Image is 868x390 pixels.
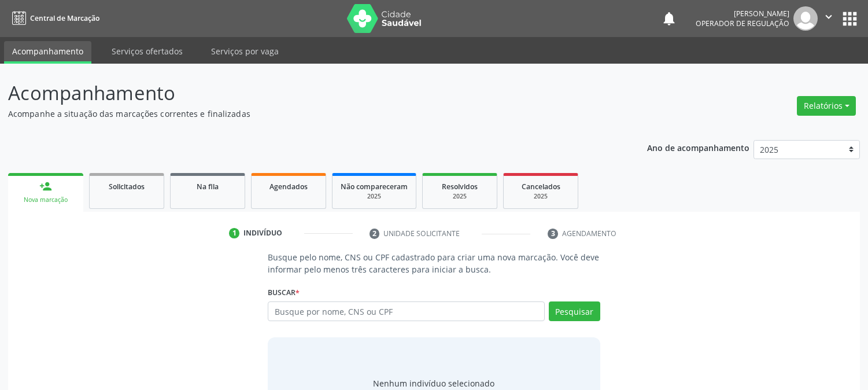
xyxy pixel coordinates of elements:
a: Central de Marcação [8,9,99,28]
label: Buscar [268,284,300,301]
div: Nova marcação [16,196,75,204]
i:  [822,10,835,23]
p: Acompanhe a situação das marcações correntes e finalizadas [8,108,604,120]
input: Busque por nome, CNS ou CPF [268,301,544,321]
div: 2025 [512,192,570,201]
p: Ano de acompanhamento [647,140,749,154]
button:  [818,6,840,31]
p: Acompanhamento [8,79,604,108]
div: 2025 [431,192,489,201]
button: Pesquisar [549,301,600,321]
span: Central de Marcação [30,13,99,23]
div: 2025 [341,192,408,201]
span: Operador de regulação [696,19,789,28]
button: Relatórios [797,96,856,116]
a: Serviços ofertados [104,41,191,61]
div: person_add [39,180,52,193]
button: notifications [661,10,677,27]
p: Busque pelo nome, CNS ou CPF cadastrado para criar uma nova marcação. Você deve informar pelo men... [268,251,600,275]
div: Nenhum indivíduo selecionado [373,377,494,389]
span: Agendados [269,182,308,192]
span: Resolvidos [442,182,478,192]
button: apps [840,9,860,29]
img: img [793,6,818,31]
a: Serviços por vaga [203,41,287,61]
span: Não compareceram [341,182,408,192]
div: Indivíduo [243,228,282,238]
div: 1 [229,228,239,238]
a: Acompanhamento [4,41,91,64]
span: Cancelados [522,182,560,192]
span: Solicitados [109,182,145,192]
span: Na fila [197,182,219,192]
div: [PERSON_NAME] [696,9,789,19]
